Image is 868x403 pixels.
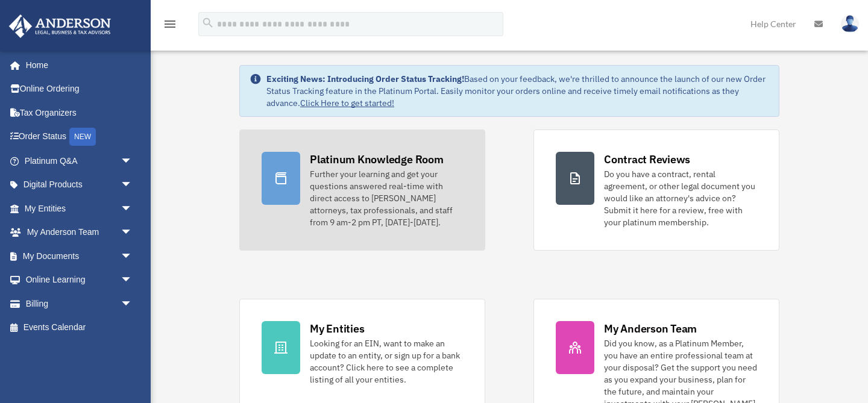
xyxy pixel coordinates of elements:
[121,244,145,269] span: arrow_drop_down
[201,16,215,30] i: search
[121,149,145,173] span: arrow_drop_down
[310,337,463,386] div: Looking for an EIN, want to make an update to an entity, or sign up for a bank account? Click her...
[8,196,151,220] a: My Entitiesarrow_drop_down
[8,316,151,340] a: Events Calendar
[8,220,151,245] a: My Anderson Teamarrow_drop_down
[8,268,151,292] a: Online Learningarrow_drop_down
[300,98,394,108] a: Click Here to get started!
[604,168,757,228] div: Do you have a contract, rental agreement, or other legal document you would like an attorney's ad...
[121,173,145,198] span: arrow_drop_down
[121,196,145,221] span: arrow_drop_down
[8,125,151,149] a: Order StatusNEW
[8,292,151,316] a: Billingarrow_drop_down
[239,130,485,251] a: Platinum Knowledge Room Further your learning and get your questions answered real-time with dire...
[266,73,464,84] strong: Exciting News: Introducing Order Status Tracking!
[121,268,145,293] span: arrow_drop_down
[163,17,177,31] i: menu
[8,173,151,197] a: Digital Productsarrow_drop_down
[121,220,145,245] span: arrow_drop_down
[5,14,115,38] img: Anderson Advisors Platinum Portal
[121,292,145,316] span: arrow_drop_down
[163,21,177,31] a: menu
[8,77,151,101] a: Online Ordering
[841,15,859,33] img: User Pic
[8,53,145,77] a: Home
[8,149,151,173] a: Platinum Q&Aarrow_drop_down
[266,73,769,109] div: Based on your feedback, we're thrilled to announce the launch of our new Order Status Tracking fe...
[310,321,364,336] div: My Entities
[604,152,690,167] div: Contract Reviews
[604,321,697,336] div: My Anderson Team
[69,128,96,146] div: NEW
[8,244,151,268] a: My Documentsarrow_drop_down
[310,152,444,167] div: Platinum Knowledge Room
[310,168,463,228] div: Further your learning and get your questions answered real-time with direct access to [PERSON_NAM...
[533,130,779,251] a: Contract Reviews Do you have a contract, rental agreement, or other legal document you would like...
[8,101,151,125] a: Tax Organizers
